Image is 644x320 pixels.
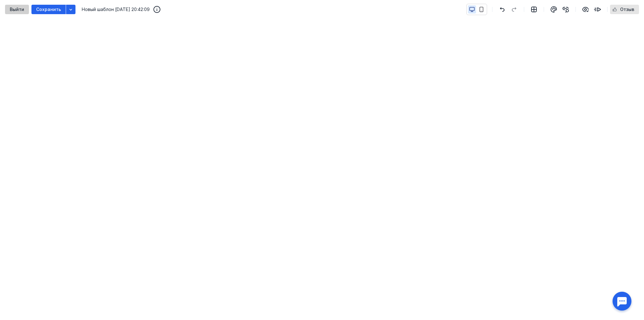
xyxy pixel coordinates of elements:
[610,5,639,14] button: Отзыв
[5,5,29,14] button: Выйти
[10,7,24,12] span: Выйти
[31,5,66,14] button: Сохранить
[36,7,61,12] span: Сохранить
[620,7,634,12] span: Отзыв
[82,6,150,13] span: Новый шаблон [DATE] 20:42:09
